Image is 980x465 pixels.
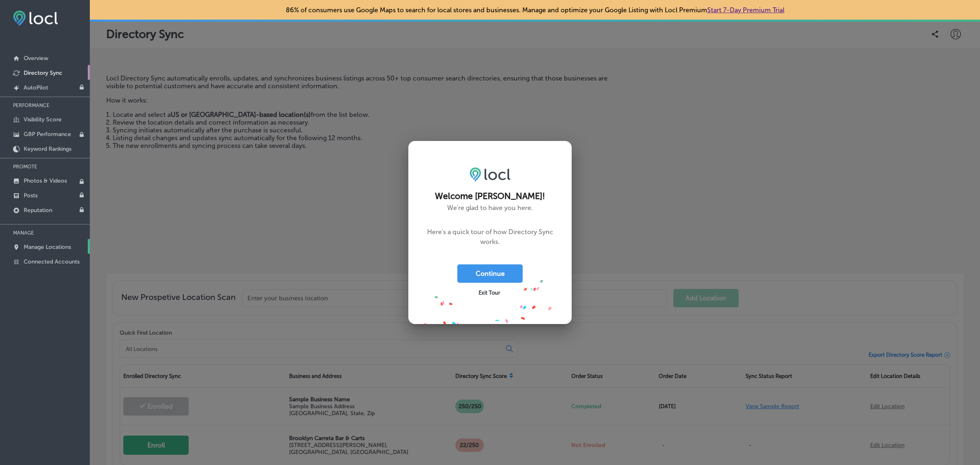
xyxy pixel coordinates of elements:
[24,116,62,123] p: Visibility Score
[24,69,62,76] p: Directory Sync
[286,6,784,14] p: 86% of consumers use Google Maps to search for local stores and businesses. Manage and optimize y...
[13,11,58,26] img: fda3e92497d09a02dc62c9cd864e3231.png
[707,6,784,14] a: Start 7-Day Premium Trial
[457,264,523,283] button: Continue
[24,207,52,214] p: Reputation
[24,258,80,265] p: Connected Accounts
[24,84,48,91] p: AutoPilot
[24,192,38,199] p: Posts
[24,131,71,138] p: GBP Performance
[24,244,71,250] p: Manage Locations
[479,290,500,296] span: Exit Tour
[24,55,48,62] p: Overview
[24,145,71,152] p: Keyword Rankings
[24,177,67,184] p: Photos & Videos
